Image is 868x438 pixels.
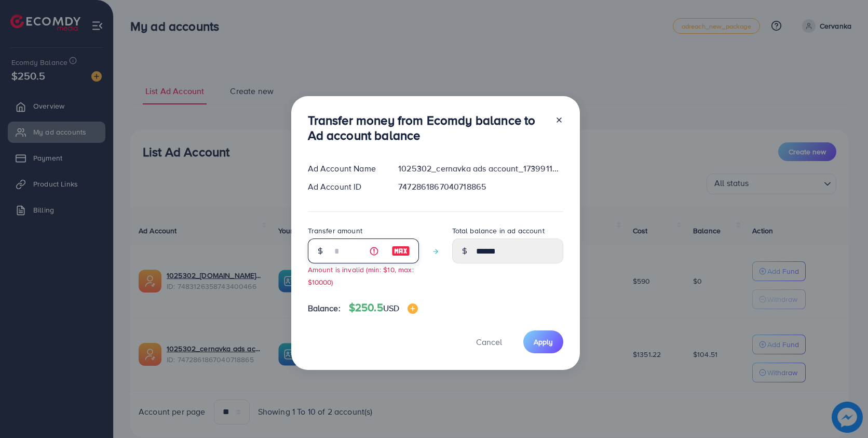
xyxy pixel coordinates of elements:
[300,181,390,193] div: Ad Account ID
[308,302,341,314] span: Balance:
[476,336,502,348] span: Cancel
[390,181,571,193] div: 7472861867040718865
[463,330,515,353] button: Cancel
[408,303,418,314] img: image
[308,225,362,236] label: Transfer amount
[308,264,414,286] small: Amount is invalid (min: $10, max: $10000)
[390,163,571,175] div: 1025302_cernavka ads account_1739911251355
[349,301,418,314] h4: $250.5
[452,225,545,236] label: Total balance in ad account
[308,113,547,143] h3: Transfer money from Ecomdy balance to Ad account balance
[383,302,399,314] span: USD
[391,245,410,257] img: image
[534,337,553,347] span: Apply
[523,330,563,353] button: Apply
[300,163,390,175] div: Ad Account Name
